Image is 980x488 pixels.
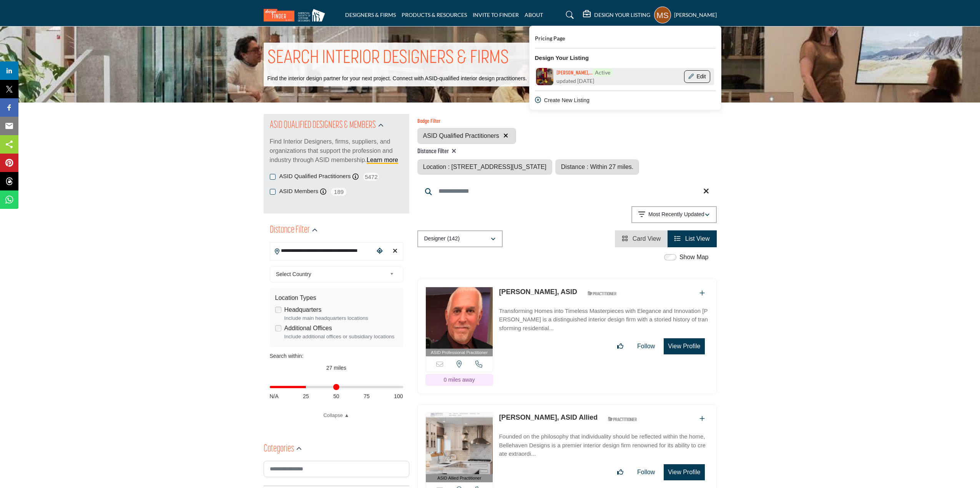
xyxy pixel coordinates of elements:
a: [PERSON_NAME], ASID [499,288,577,296]
label: ASID Members [279,187,319,196]
span: Location : [STREET_ADDRESS][US_STATE] [423,164,546,170]
button: Like listing [612,339,628,354]
h6: Mark Schubert, ASID Allied [556,68,613,77]
a: PRODUCTS & RESOURCES [402,12,467,18]
a: Collapse ▲ [270,412,403,419]
img: ASID Qualified Practitioners Badge Icon [585,289,619,298]
img: ASID Qualified Practitioners Badge Icon [605,414,639,424]
div: Include additional offices or subsidiary locations [284,333,398,341]
label: Show Map [679,253,709,262]
p: Allan Grant, ASID [499,287,577,297]
a: View List [674,235,709,242]
input: ASID Members checkbox [270,189,276,195]
a: Founded on the philosophy that individuality should be reflected within the home, Bellehaven Desi... [499,428,708,458]
a: Transforming Homes into Timeless Masterpieces with Elegance and Innovation [PERSON_NAME] is a dis... [499,302,708,333]
div: Location Types [275,293,398,303]
button: Most Recently Updated [631,206,717,223]
span: 25 [303,392,309,400]
h1: SEARCH INTERIOR DESIGNERS & FIRMS [267,46,509,70]
a: ABOUT [525,12,543,18]
button: Follow [632,339,660,354]
div: Basic outlined example [684,70,710,83]
img: Allan Grant, ASID [426,287,493,349]
div: DESIGN YOUR LISTING [583,10,650,20]
span: ASID Professional Practitioner [431,349,488,356]
img: Site Logo [264,9,329,22]
div: Create New Listing [535,96,716,104]
p: Most Recently Updated [648,211,704,218]
p: Founded on the philosophy that individuality should be reflected within the home, Bellehaven Desi... [499,432,708,458]
div: Search within: [270,352,403,360]
a: Search [558,9,579,21]
button: Follow [632,465,660,480]
button: View Profile [664,338,704,354]
a: ASID Professional Practitioner [426,287,493,357]
img: Stephanie Sarris, ASID Allied [426,413,493,474]
label: Headquarters [284,305,322,314]
h6: Badge Filter [417,119,516,125]
span: 0 miles away [443,377,475,383]
span: 189 [330,187,347,197]
label: ASID Qualified Practitioners [279,172,351,181]
span: Pricing Page [535,35,565,41]
button: Show hide supplier dropdown [654,7,671,23]
a: Add To List [699,415,705,422]
li: List View [668,230,716,247]
p: Find Interior Designers, firms, suppliers, and organizations that support the profession and indu... [270,137,403,165]
input: Search Location [270,243,374,258]
button: Like listing [612,465,628,480]
div: Include main headquarters locations [284,314,398,322]
span: 100 [394,392,403,400]
h2: ASID QUALIFIED DESIGNERS & MEMBERS [270,119,376,132]
span: 75 [364,392,370,400]
a: View Card [622,235,661,242]
p: Stephanie Sarris, ASID Allied [499,412,598,423]
a: Add To List [699,290,705,296]
button: Show Company Details With Edit Page [684,70,710,83]
b: Design Your Listing [535,54,589,63]
p: Transforming Homes into Timeless Masterpieces with Elegance and Innovation [PERSON_NAME] is a dis... [499,307,708,333]
div: Clear search location [389,243,401,260]
button: Designer (142) [417,230,503,247]
h2: Categories [264,442,294,456]
a: ASID Allied Practitioner [426,413,493,482]
input: Search Category [264,461,409,477]
h2: Distance Filter [270,223,310,237]
div: Choose your current location [374,243,385,260]
input: Selected ASID Qualified Practitioners checkbox [270,174,276,180]
span: updated [DATE] [556,77,594,85]
p: Find the interior design partner for your next project. Connect with ASID-qualified interior desi... [267,75,527,83]
span: Active [593,68,613,76]
a: mark-schubert logo [PERSON_NAME],...Active updated [DATE] [535,68,640,85]
span: 5472 [362,172,380,182]
span: 50 [333,392,339,400]
p: Designer (142) [424,235,460,243]
h5: [PERSON_NAME] [674,11,717,19]
h5: DESIGN YOUR LISTING [594,12,650,18]
span: ASID Allied Practitioner [437,475,481,481]
span: ASID Qualified Practitioners [423,131,499,141]
div: DESIGN YOUR LISTING [529,26,721,110]
li: Card View [615,230,668,247]
span: 27 miles [326,365,346,371]
img: mark-schubert logo [536,68,553,85]
h4: Distance Filter [417,148,639,155]
input: Search Keyword [417,182,717,200]
label: Additional Offices [284,324,332,333]
span: Card View [633,235,661,242]
a: INVITE TO FINDER [473,12,519,18]
span: List View [685,235,710,242]
a: Pricing Page [535,34,565,43]
span: Select Country [276,270,387,279]
button: View Profile [664,464,704,480]
span: Distance : Within 27 miles. [561,164,634,170]
span: N/A [270,392,279,400]
a: Learn more [367,157,398,163]
a: DESIGNERS & FIRMS [345,12,396,18]
a: [PERSON_NAME], ASID Allied [499,414,598,421]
